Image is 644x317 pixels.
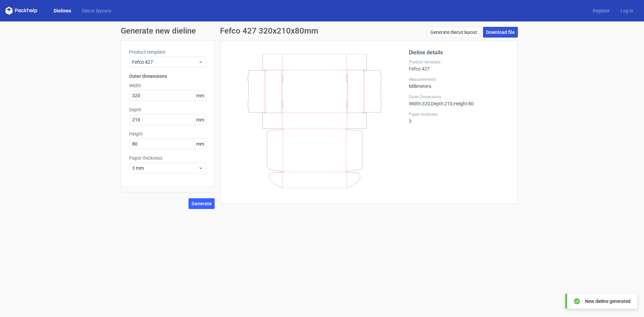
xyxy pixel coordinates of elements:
[132,165,198,171] span: 3 mm
[194,115,206,125] span: mm
[220,27,318,35] h1: Fefco 427 320x210x80mm
[121,27,523,35] h1: Generate new dieline
[587,7,615,14] a: Register
[430,101,452,106] span: , Depth : 210
[129,73,206,80] h3: Outer dimensions
[409,59,509,71] div: Fefco 427
[76,7,117,14] a: Diecut layouts
[132,59,198,65] span: Fefco 427
[409,94,509,100] label: Outer Dimensions
[409,77,509,89] div: Millimeters
[409,59,509,65] label: Product template
[189,198,215,209] button: Generate
[192,201,212,206] span: Generate
[452,101,474,106] span: , Height : 80
[194,91,206,101] span: mm
[483,27,518,38] a: Download file
[427,27,480,38] a: Generate diecut layout
[129,106,206,113] label: Depth
[194,139,206,149] span: mm
[129,82,206,89] label: Width
[409,112,509,117] label: Paper thickness
[129,155,206,161] label: Paper thickness
[129,49,206,55] label: Product template
[409,49,509,57] h2: Dieline details
[615,7,639,14] a: Log in
[409,101,430,106] span: Width : 320
[409,112,509,124] div: 3
[409,77,509,82] label: Measurements
[129,130,206,137] label: Height
[48,7,76,14] a: Dielines
[585,298,631,305] div: New dieline generated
